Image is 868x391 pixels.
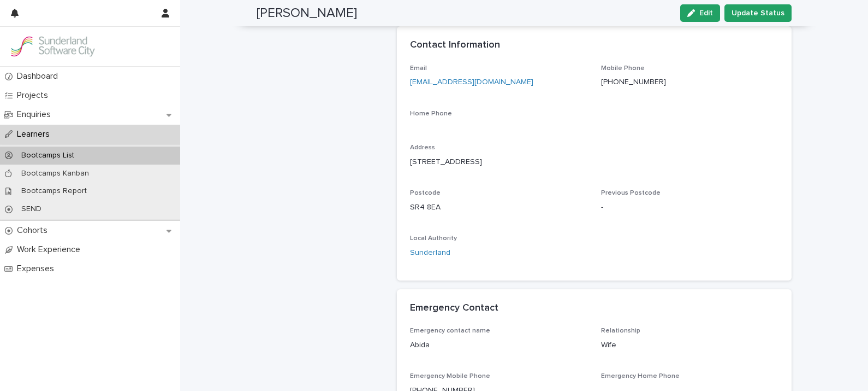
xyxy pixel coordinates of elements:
button: Edit [680,4,720,22]
h2: Emergency Contact [410,302,498,314]
p: Bootcamps Kanban [13,169,98,178]
p: SEND [13,205,50,214]
p: - [601,202,779,213]
h2: Contact Information [410,39,500,51]
p: Abida [410,340,588,351]
span: Relationship [601,328,640,334]
button: Update Status [724,4,792,22]
img: GVzBcg19RCOYju8xzymn [9,36,96,57]
span: Postcode [410,190,441,196]
p: Projects [13,90,57,101]
span: Previous Postcode [601,190,661,196]
p: Work Experience [13,244,89,255]
p: Bootcamps List [13,151,83,160]
span: Update Status [732,8,784,19]
h2: [PERSON_NAME] [257,5,357,21]
span: Email [410,65,427,72]
p: Dashboard [13,71,67,81]
a: [EMAIL_ADDRESS][DOMAIN_NAME] [410,78,533,86]
span: Home Phone [410,110,452,117]
span: Mobile Phone [601,65,645,72]
p: SR4 8EA [410,202,588,213]
p: Bootcamps Report [13,186,96,196]
p: Wife [601,340,779,351]
span: Edit [699,9,713,17]
span: Local Authority [410,235,457,242]
p: Enquiries [13,109,60,120]
span: Emergency contact name [410,328,490,334]
p: Cohorts [13,225,56,236]
a: [PHONE_NUMBER] [601,78,666,86]
p: Expenses [13,264,63,274]
span: Address [410,144,435,151]
span: Emergency Mobile Phone [410,373,490,380]
p: Learners [13,129,58,139]
span: Emergency Home Phone [601,373,680,380]
p: [STREET_ADDRESS] [410,156,778,168]
a: Sunderland [410,247,450,259]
